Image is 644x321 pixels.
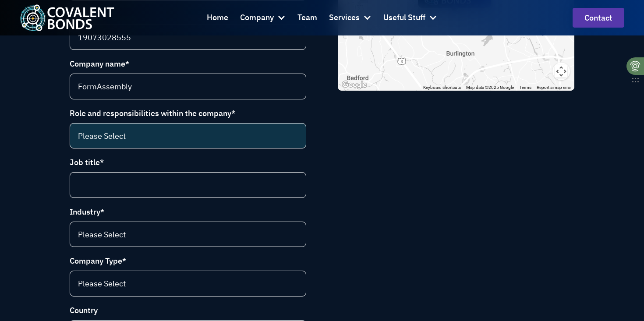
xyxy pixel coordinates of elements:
span: Company name [70,59,125,69]
img: Google [340,79,369,91]
button: Map camera controls [552,63,570,80]
img: Covalent Bonds White / Teal Logo [20,4,114,31]
div: Home [207,11,228,24]
a: Open this area in Google Maps (opens a new window) [340,79,369,91]
span: Industry [70,207,100,217]
span: Job title [70,157,100,167]
div: Services [329,11,360,24]
a: Team [297,6,317,30]
div: Team [297,11,317,24]
a: home [20,4,114,31]
a: Terms [519,85,531,90]
div: Company [240,6,286,30]
iframe: Chat Widget [510,226,644,321]
button: Keyboard shortcuts [423,85,461,91]
div: Company [240,11,274,24]
div: Useful Stuff [383,11,425,24]
span: Country [70,305,98,315]
a: Report a map error [537,85,572,90]
div: Services [329,6,372,30]
div: Useful Stuff [383,6,437,30]
span: Map data ©2025 Google [466,85,514,90]
span: Company Type [70,256,122,266]
a: Home [207,6,228,30]
a: contact [573,8,624,28]
span: Role and responsibilities within the company [70,108,231,118]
